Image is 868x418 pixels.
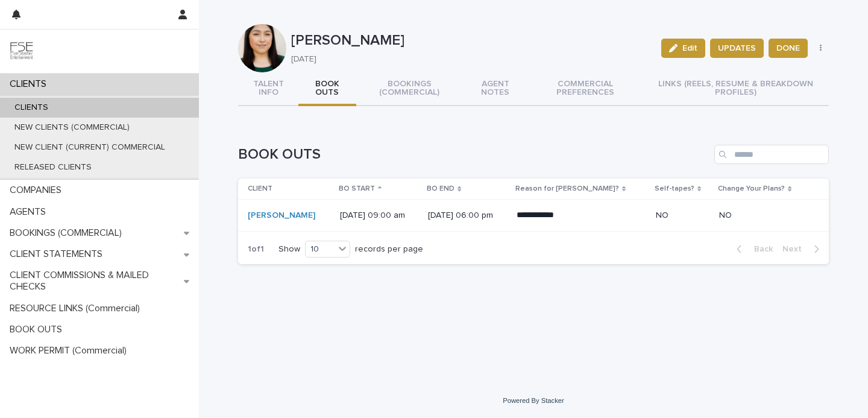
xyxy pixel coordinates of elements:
p: COMPANIES [5,185,71,196]
button: Edit [661,39,705,58]
p: CLIENTS [5,103,58,113]
p: BOOK OUTS [5,324,72,335]
p: [DATE] 06:00 pm [428,211,507,221]
p: NEW CLIENT (CURRENT) COMMERCIAL [5,142,175,153]
button: TALENT INFO [238,72,298,106]
p: NO [719,211,810,221]
button: BOOKINGS (COMMERCIAL) [356,72,463,106]
p: [PERSON_NAME] [291,32,652,49]
p: RELEASED CLIENTS [5,162,101,173]
button: Back [727,244,778,255]
span: Back [747,245,773,253]
p: [DATE] 09:00 am [340,211,419,221]
button: Next [778,244,829,255]
tr: [PERSON_NAME] [DATE] 09:00 am[DATE] 06:00 pm**** **** **NONO [238,200,829,232]
button: LINKS (REELS, RESUME & BREAKDOWN PROFILES) [643,72,829,106]
p: NO [656,211,710,221]
span: Edit [682,44,697,52]
p: Reason for [PERSON_NAME]? [515,182,619,195]
a: [PERSON_NAME] [248,211,315,221]
span: DONE [776,42,800,54]
p: CLIENT [248,182,272,195]
p: Change Your Plans? [718,182,785,195]
p: BOOKINGS (COMMERCIAL) [5,227,131,239]
span: UPDATES [718,42,756,54]
p: NEW CLIENTS (COMMERCIAL) [5,122,139,133]
p: Self-tapes? [655,182,694,195]
div: 10 [306,243,335,256]
p: RESOURCE LINKS (Commercial) [5,303,149,314]
p: Show [278,244,300,255]
button: DONE [769,39,808,58]
p: CLIENT STATEMENTS [5,249,112,260]
p: CLIENTS [5,78,56,90]
button: UPDATES [710,39,764,58]
p: CLIENT COMMISSIONS & MAILED CHECKS [5,270,184,293]
p: AGENTS [5,206,55,218]
p: WORK PERMIT (Commercial) [5,345,136,356]
p: 1 of 1 [238,235,274,264]
p: BO START [339,182,375,195]
button: COMMERCIAL PREFERENCES [528,72,643,106]
p: BO END [427,182,454,195]
h1: BOOK OUTS [238,146,709,163]
p: [DATE] [291,54,647,65]
img: 9JgRvJ3ETPGCJDhvPVA5 [10,39,34,63]
button: AGENT NOTES [463,72,528,106]
a: Powered By Stacker [503,397,564,404]
p: records per page [355,244,423,255]
input: Search [714,145,829,164]
span: Next [782,245,809,253]
button: BOOK OUTS [298,72,356,106]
